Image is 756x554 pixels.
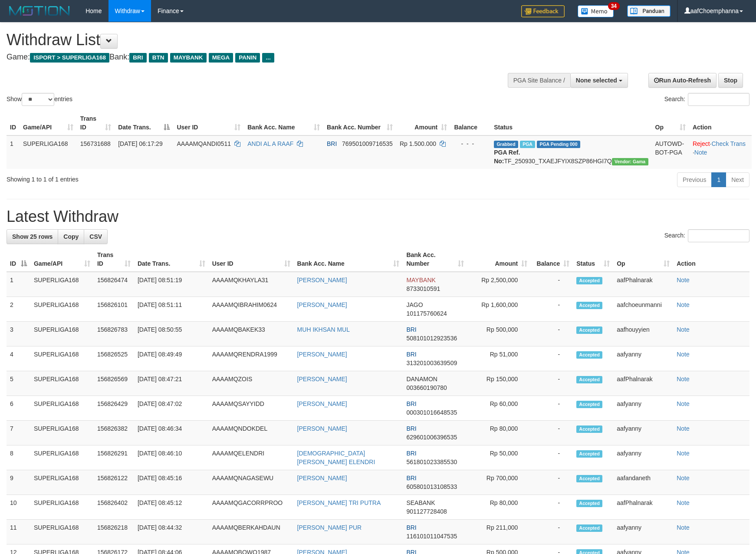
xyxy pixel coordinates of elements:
span: BRI [406,351,416,358]
a: Note [677,277,690,284]
span: Accepted [576,326,602,334]
span: BRI [406,326,416,333]
td: - [531,346,573,371]
span: ... [262,53,274,63]
input: Search: [688,229,749,242]
th: Bank Acc. Name: activate to sort column ascending [244,111,323,135]
span: Copy [63,233,79,240]
td: [DATE] 08:46:34 [134,421,209,445]
td: AAAAMQIBRAHIM0624 [209,297,294,322]
input: Search: [688,93,749,106]
a: CSV [84,229,108,244]
a: Next [726,172,749,187]
span: Accepted [576,475,602,482]
td: SUPERLIGA168 [30,322,94,346]
td: 1 [7,135,20,169]
td: [DATE] 08:45:12 [134,495,209,520]
td: AAAAMQGACORRPROO [209,495,294,520]
span: Accepted [576,425,602,433]
th: User ID: activate to sort column ascending [173,111,244,135]
td: 2 [7,297,30,322]
span: Show 25 rows [12,233,53,240]
td: AAAAMQSAYYIDD [209,396,294,421]
td: AAAAMQNDOKDEL [209,421,294,445]
td: AAAAMQRENDRA1999 [209,346,294,371]
td: aafyanny [613,445,673,470]
span: PANIN [235,53,260,63]
a: [PERSON_NAME] TRI PUTRA [297,499,381,506]
img: MOTION_logo.png [7,4,72,17]
td: - [531,520,573,544]
span: Vendor URL: https://trx31.1velocity.biz [612,158,648,165]
span: Copy 000301016648535 to clipboard [406,409,457,416]
span: Copy 8733010591 to clipboard [406,285,440,292]
td: AAAAMQZOIS [209,371,294,396]
td: 156826122 [94,470,134,495]
a: [PERSON_NAME] [297,376,347,383]
th: Op: activate to sort column ascending [652,111,689,135]
span: Accepted [576,302,602,309]
label: Search: [664,229,749,242]
th: Bank Acc. Number: activate to sort column ascending [323,111,396,135]
th: Game/API: activate to sort column ascending [30,247,94,272]
td: - [531,297,573,322]
img: panduan.png [627,5,671,17]
td: 11 [7,520,30,544]
h4: Game: Bank: [7,53,495,62]
span: MAYBANK [406,277,435,284]
td: SUPERLIGA168 [30,396,94,421]
td: 156826429 [94,396,134,421]
th: Amount: activate to sort column ascending [467,247,531,272]
td: [DATE] 08:47:21 [134,371,209,396]
span: BRI [406,400,416,407]
td: [DATE] 08:51:11 [134,297,209,322]
span: Marked by aafromsomean [520,141,535,148]
span: Rp 1.500.000 [400,140,436,147]
th: Date Trans.: activate to sort column descending [115,111,173,135]
a: Note [677,400,690,407]
span: Accepted [576,277,602,284]
span: Copy 561801023385530 to clipboard [406,458,457,465]
td: AAAAMQNAGASEWU [209,470,294,495]
td: - [531,470,573,495]
th: Action [689,111,752,135]
span: BRI [406,450,416,457]
th: Op: activate to sort column ascending [613,247,673,272]
span: BRI [406,475,416,481]
th: Bank Acc. Number: activate to sort column ascending [403,247,467,272]
a: [PERSON_NAME] PUR [297,524,362,531]
td: 156826291 [94,445,134,470]
a: [PERSON_NAME] [297,277,347,284]
span: MAYBANK [170,53,207,63]
td: - [531,322,573,346]
td: 156826218 [94,520,134,544]
td: aafyanny [613,396,673,421]
th: ID [7,111,20,135]
span: Accepted [576,351,602,359]
td: - [531,371,573,396]
span: Copy 003660190780 to clipboard [406,384,447,391]
span: Copy 101175760624 to clipboard [406,310,447,317]
td: · · [689,135,752,169]
a: Note [677,475,690,481]
th: Bank Acc. Name: activate to sort column ascending [294,247,403,272]
div: Showing 1 to 1 of 1 entries [7,171,309,184]
td: 156826525 [94,346,134,371]
span: None selected [576,77,617,84]
button: None selected [570,73,628,88]
td: [DATE] 08:51:19 [134,272,209,297]
span: Copy 116101011047535 to clipboard [406,533,457,540]
td: aafyanny [613,421,673,445]
td: 4 [7,346,30,371]
label: Show entries [7,93,72,106]
span: Accepted [576,401,602,408]
td: SUPERLIGA168 [30,297,94,322]
span: Accepted [576,524,602,532]
th: User ID: activate to sort column ascending [209,247,294,272]
td: 156826101 [94,297,134,322]
th: ID: activate to sort column descending [7,247,30,272]
span: Grabbed [494,141,518,148]
td: aafyanny [613,346,673,371]
td: - [531,445,573,470]
td: aafchoeunmanni [613,297,673,322]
